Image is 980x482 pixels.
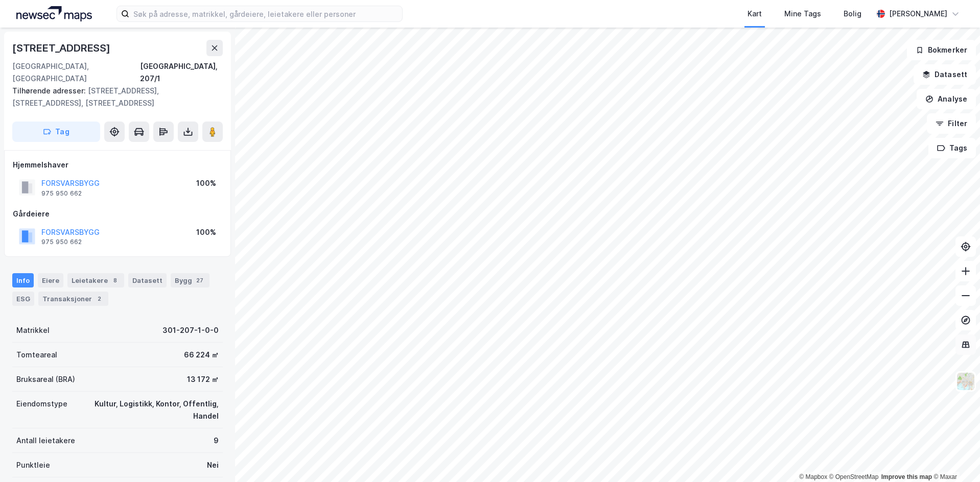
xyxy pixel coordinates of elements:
div: Bolig [844,8,861,20]
div: Nei [207,459,219,471]
img: Z [956,372,975,391]
a: OpenStreetMap [829,473,879,480]
div: Kultur, Logistikk, Kontor, Offentlig, Handel [80,398,219,422]
div: 27 [194,275,205,285]
div: Info [12,273,34,287]
div: 2 [94,294,104,304]
div: 301-207-1-0-0 [162,324,219,336]
div: Leietakere [67,273,124,287]
div: Antall leietakere [16,435,75,447]
div: 975 950 662 [41,189,82,198]
div: Kart [748,8,762,20]
button: Tags [928,138,976,158]
div: Eiere [38,273,63,287]
div: Datasett [128,273,167,287]
div: 100% [196,177,216,189]
div: [STREET_ADDRESS] [12,40,112,56]
button: Bokmerker [907,40,976,60]
div: [GEOGRAPHIC_DATA], [GEOGRAPHIC_DATA] [12,60,140,85]
div: 66 224 ㎡ [184,349,219,361]
div: Bygg [171,273,209,287]
button: Datasett [914,64,976,85]
div: Matrikkel [16,324,50,336]
div: 13 172 ㎡ [187,373,219,385]
div: Mine Tags [784,8,821,20]
div: [STREET_ADDRESS], [STREET_ADDRESS], [STREET_ADDRESS] [12,85,215,109]
div: Punktleie [16,459,50,471]
a: Mapbox [799,473,827,480]
button: Tag [12,122,100,142]
div: Eiendomstype [16,398,67,410]
img: logo.a4113a55bc3d86da70a041830d287a7e.svg [16,6,92,21]
div: Tomteareal [16,349,57,361]
input: Søk på adresse, matrikkel, gårdeiere, leietakere eller personer [129,6,402,21]
div: Hjemmelshaver [13,159,222,171]
div: 9 [214,435,219,447]
button: Filter [927,113,976,134]
iframe: Chat Widget [929,433,980,482]
div: [GEOGRAPHIC_DATA], 207/1 [140,60,223,85]
div: 100% [196,226,216,238]
div: Transaksjoner [38,292,108,306]
div: Gårdeiere [13,208,222,220]
div: Bruksareal (BRA) [16,373,75,385]
div: 975 950 662 [41,238,82,246]
button: Analyse [917,89,976,109]
span: Tilhørende adresser: [12,86,88,95]
a: Improve this map [881,473,932,480]
div: [PERSON_NAME] [889,8,947,20]
div: 8 [110,275,120,285]
div: ESG [12,292,34,306]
